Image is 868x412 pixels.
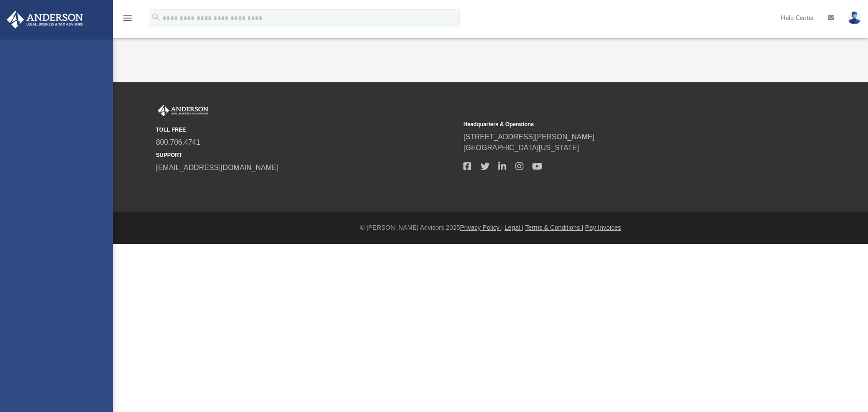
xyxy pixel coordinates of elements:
i: search [151,12,161,22]
img: Anderson Advisors Platinum Portal [4,11,86,28]
a: Legal | [505,224,524,231]
small: SUPPORT [156,151,457,159]
img: Anderson Advisors Platinum Portal [156,105,210,117]
a: Privacy Policy | [460,224,503,231]
a: [EMAIL_ADDRESS][DOMAIN_NAME] [156,164,278,171]
a: menu [122,17,133,24]
i: menu [122,13,133,24]
a: [STREET_ADDRESS][PERSON_NAME] [463,133,594,141]
small: TOLL FREE [156,126,457,134]
div: © [PERSON_NAME] Advisors 2025 [113,223,868,232]
small: Headquarters & Operations [463,120,764,128]
a: Terms & Conditions | [525,224,584,231]
a: Pay Invoices [585,224,621,231]
a: 800.706.4741 [156,138,200,146]
a: [GEOGRAPHIC_DATA][US_STATE] [463,144,579,152]
img: User Pic [848,11,861,24]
